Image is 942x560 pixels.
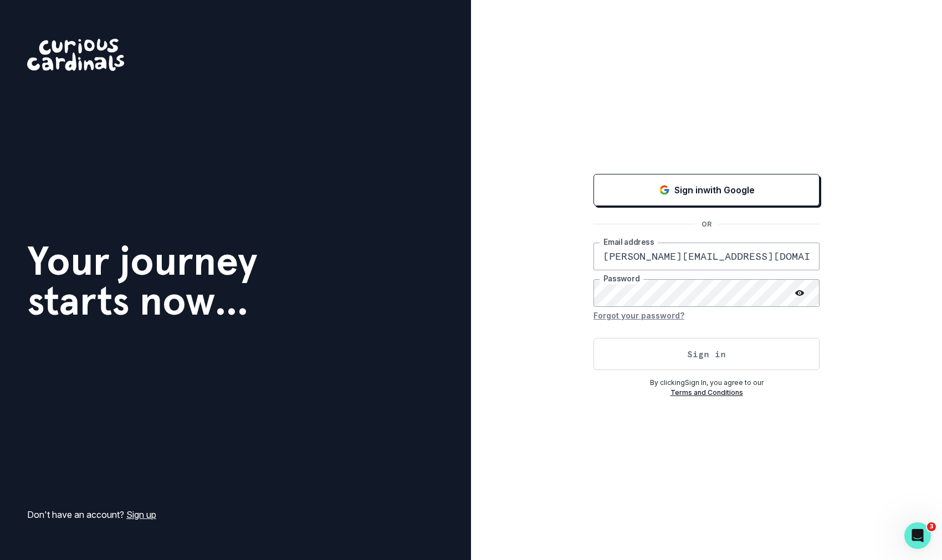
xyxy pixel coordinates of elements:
a: Terms and Conditions [670,388,743,397]
p: OR [695,219,718,229]
button: Forgot your password? [593,307,684,325]
a: Sign up [126,509,156,520]
iframe: Intercom live chat [904,522,931,549]
p: By clicking Sign In , you agree to our [593,378,820,388]
button: Sign in [593,338,820,370]
span: 3 [927,522,936,531]
h1: Your journey starts now... [27,241,258,321]
p: Don't have an account? [27,508,156,521]
button: Sign in with Google (GSuite) [593,174,820,206]
img: Curious Cardinals Logo [27,39,124,71]
p: Sign in with Google [674,183,755,197]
